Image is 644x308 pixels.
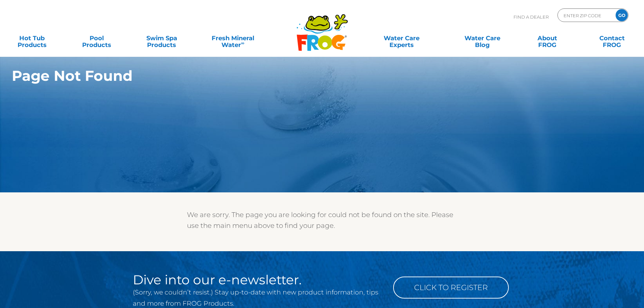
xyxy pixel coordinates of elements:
[241,40,244,46] sup: ∞
[133,273,383,287] h2: Dive into our e-newsletter.
[361,31,443,45] a: Water CareExperts
[393,277,509,299] a: Click to Register
[72,31,122,45] a: PoolProducts
[522,31,572,45] a: AboutFROG
[616,9,628,21] input: GO
[587,31,637,45] a: ContactFROG
[12,68,578,84] h1: Page Not Found
[187,209,457,231] p: We are sorry. The page you are looking for could not be found on the site. Please use the main me...
[7,31,57,45] a: Hot TubProducts
[514,8,549,25] p: Find A Dealer
[137,31,187,45] a: Swim SpaProducts
[457,31,507,45] a: Water CareBlog
[563,10,609,20] input: Zip Code Form
[201,31,264,45] a: Fresh MineralWater∞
